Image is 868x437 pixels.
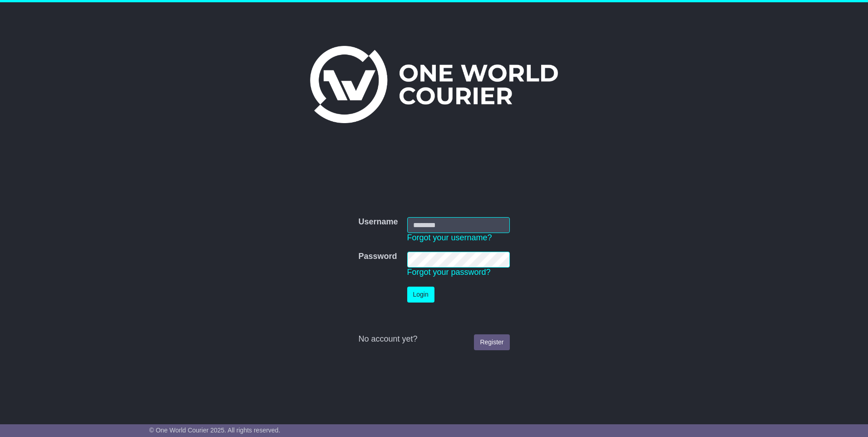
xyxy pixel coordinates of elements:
img: One World [310,46,558,123]
a: Forgot your username? [407,233,492,242]
span: © One World Courier 2025. All rights reserved. [149,427,281,434]
a: Register [474,334,509,350]
label: Username [358,217,398,227]
label: Password [358,252,397,262]
button: Login [407,287,434,303]
div: No account yet? [358,334,509,344]
a: Forgot your password? [407,268,491,277]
